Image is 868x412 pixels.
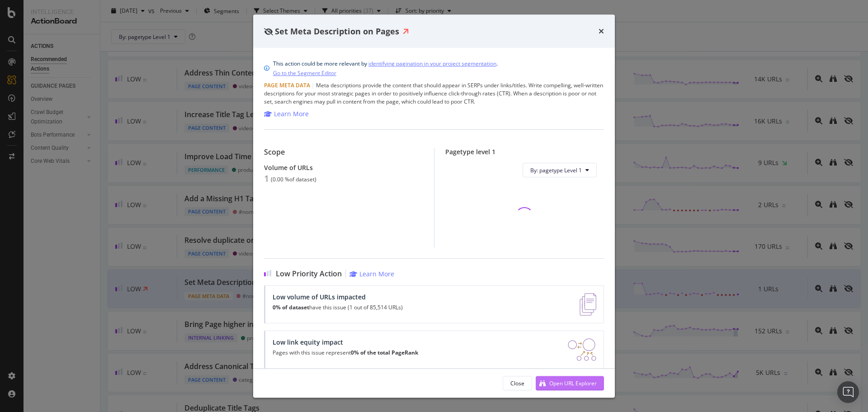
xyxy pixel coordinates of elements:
span: Low Priority Action [276,270,342,278]
a: Learn More [349,270,394,278]
span: Page Meta Data [264,81,310,89]
div: times [599,25,604,37]
p: have this issue (1 out of 85,514 URLs) [273,304,403,311]
div: This action could be more relevant by . [273,59,498,78]
button: Open URL Explorer [536,376,604,390]
span: By: pagetype Level 1 [530,166,582,174]
span: | [311,81,315,89]
a: Go to the Segment Editor [273,68,336,78]
div: ( 0.00 % of dataset ) [271,176,316,183]
div: Learn More [274,109,309,118]
div: Low link equity impact [273,338,418,346]
div: Volume of URLs [264,164,423,171]
div: info banner [264,59,604,78]
div: modal [253,14,615,398]
a: identifying pagination in your project segmentation [368,59,496,68]
div: Pagetype level 1 [445,148,604,156]
p: Pages with this issue represent [273,350,418,356]
div: Scope [264,148,423,156]
span: Set Meta Description on Pages [275,25,399,36]
strong: 0% of the total PageRank [351,349,418,356]
a: Learn More [264,109,309,118]
div: Learn More [359,270,394,278]
button: Close [503,376,532,390]
div: Low volume of URLs impacted [273,293,403,301]
div: 1 [264,173,269,184]
button: By: pagetype Level 1 [523,163,597,177]
img: e5DMFwAAAABJRU5ErkJggg== [580,293,596,316]
div: Open Intercom Messenger [837,381,859,403]
div: Close [510,379,524,387]
div: Open URL Explorer [549,379,597,387]
strong: 0% of dataset [273,303,309,311]
div: eye-slash [264,28,273,35]
img: DDxVyA23.png [568,338,596,361]
div: Meta descriptions provide the content that should appear in SERPs under links/titles. Write compe... [264,81,604,106]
